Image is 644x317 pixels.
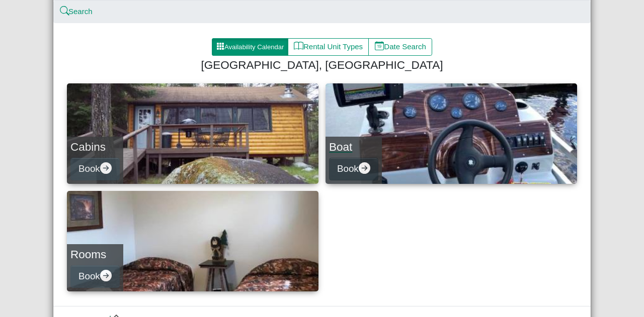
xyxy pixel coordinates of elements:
svg: arrow right circle fill [100,162,112,174]
svg: arrow right circle fill [359,162,370,174]
button: Bookarrow right circle fill [70,265,120,288]
h4: Boat [329,140,378,154]
button: grid3x3 gap fillAvailability Calendar [212,38,288,56]
a: searchSearch [61,7,93,16]
svg: arrow right circle fill [100,270,112,281]
button: Bookarrow right circle fill [329,158,378,180]
h4: Cabins [70,140,120,154]
svg: calendar date [375,41,384,51]
h4: Rooms [70,248,120,261]
button: bookRental Unit Types [288,38,369,56]
h4: [GEOGRAPHIC_DATA], [GEOGRAPHIC_DATA] [71,58,573,72]
button: calendar dateDate Search [368,38,432,56]
svg: search [61,8,68,15]
svg: book [294,41,303,51]
button: Bookarrow right circle fill [70,158,120,180]
svg: grid3x3 gap fill [216,42,224,50]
